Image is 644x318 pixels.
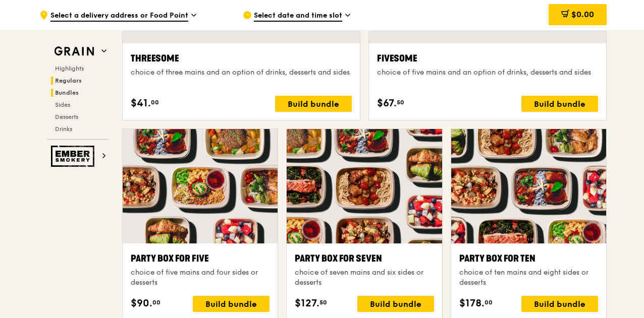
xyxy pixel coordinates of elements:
[459,251,598,266] div: Party Box for Ten
[254,11,342,22] span: Select date and time slot
[275,96,352,112] div: Build bundle
[295,268,434,288] div: choice of seven mains and six sides or desserts
[521,96,598,112] div: Build bundle
[131,268,270,288] div: choice of five mains and four sides or desserts
[131,51,352,66] div: Threesome
[377,68,598,78] div: choice of five mains and an option of drinks, desserts and sides
[55,65,84,72] span: Highlights
[521,296,598,312] div: Build bundle
[131,296,152,311] span: $90.
[55,113,78,120] span: Desserts
[55,101,70,108] span: Sides
[55,125,72,133] span: Drinks
[357,296,434,312] div: Build bundle
[459,268,598,288] div: choice of ten mains and eight sides or desserts
[151,98,159,106] span: 00
[55,77,82,84] span: Regulars
[55,89,79,96] span: Bundles
[131,251,270,266] div: Party Box for Five
[295,251,434,266] div: Party Box for Seven
[131,96,151,111] span: $41.
[51,146,97,167] img: Ember Smokery web logo
[485,298,493,306] span: 00
[152,298,160,306] span: 00
[51,42,97,60] img: Grain web logo
[295,296,319,311] span: $127.
[131,68,352,78] div: choice of three mains and an option of drinks, desserts and sides
[377,51,598,66] div: Fivesome
[459,296,485,311] span: $178.
[319,298,327,306] span: 50
[397,98,404,106] span: 50
[193,296,270,312] div: Build bundle
[571,10,594,19] span: $0.00
[377,96,397,111] span: $67.
[50,11,188,22] span: Select a delivery address or Food Point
